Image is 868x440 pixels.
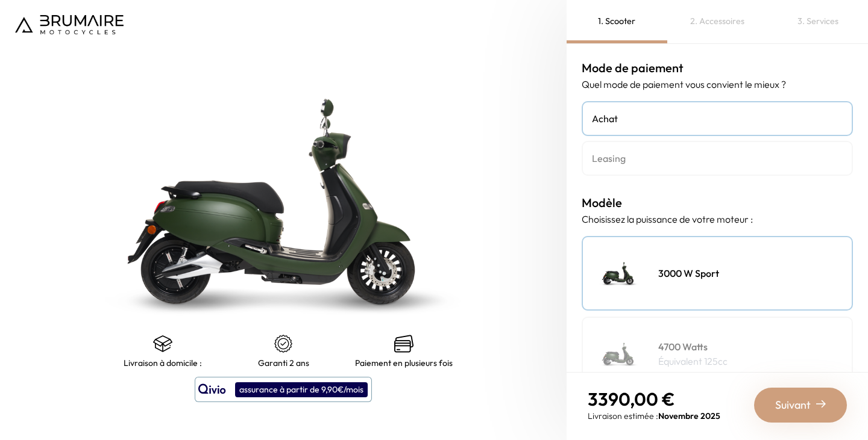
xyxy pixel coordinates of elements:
[658,411,720,421] span: Novembre 2025
[589,243,649,303] img: Scooter
[592,151,843,166] h4: Leasing
[235,382,368,397] div: assurance à partir de 9,90€/mois
[816,399,826,409] img: right-arrow-2.png
[394,334,414,353] img: credit-cards.png
[274,334,293,353] img: certificat-de-garantie.png
[582,141,853,176] a: Leasing
[588,410,720,422] p: Livraison estimée :
[582,194,853,212] h3: Modèle
[582,77,853,91] p: Quel mode de paiement vous convient le mieux ?
[258,358,309,368] p: Garanti 2 ans
[124,358,202,368] p: Livraison à domicile :
[355,358,453,368] p: Paiement en plusieurs fois
[775,397,811,414] span: Suivant
[15,15,124,34] img: Logo de Brumaire
[592,111,843,126] h4: Achat
[658,266,719,280] h4: 3000 W Sport
[582,59,853,77] h3: Mode de paiement
[658,354,728,368] p: Équivalent 125cc
[195,377,372,402] button: assurance à partir de 9,90€/mois
[589,324,649,384] img: Scooter
[658,339,728,354] h4: 4700 Watts
[588,388,675,411] span: 3390,00 €
[582,212,853,226] p: Choisissez la puissance de votre moteur :
[153,334,172,353] img: shipping.png
[198,382,226,397] img: logo qivio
